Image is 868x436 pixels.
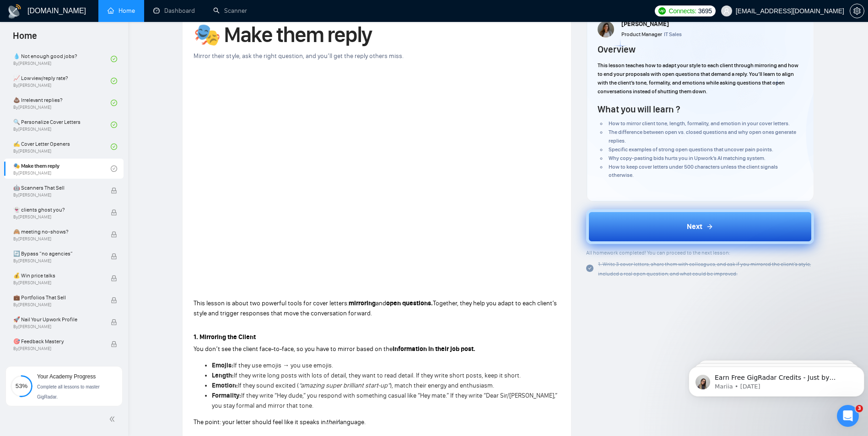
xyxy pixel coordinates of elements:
[609,164,778,179] span: How to keep cover letters under 500 characters unless the client signals otherwise.
[212,382,238,389] strong: Emotion:
[598,103,680,116] h4: What you will learn ?
[238,382,299,389] span: If they sound excited (
[837,405,859,427] iframe: Intercom live chat
[111,209,117,216] span: lock
[109,415,118,424] span: double-left
[393,345,475,353] strong: information in their job post.
[5,29,44,48] span: Home
[194,299,557,317] span: Together, they help you adapt to each client’s style and trigger responses that move the conversa...
[111,100,117,106] span: check-circle
[856,405,863,412] span: 3
[111,231,117,238] span: lock
[376,299,386,307] span: and
[194,333,256,341] strong: 1. Mirroring the Client
[586,209,814,244] button: Next
[213,7,247,15] a: searchScanner
[13,315,101,324] span: 🚀 Nail Your Upwork Profile
[609,146,773,153] span: Specific examples of strong open questions that uncover pain points.
[13,302,101,308] span: By [PERSON_NAME]
[13,71,111,91] a: 📈 Low view/reply rate?By[PERSON_NAME]
[609,129,796,144] span: The difference between open vs. closed questions and why open ones generate replies.
[13,280,101,286] span: By [PERSON_NAME]
[37,384,100,399] span: Complete all lessons to master GigRadar.
[111,122,117,128] span: check-circle
[233,362,333,369] span: If they use emojis → you use emojis.
[194,418,326,426] span: The point: your letter should feel like it speaks in
[13,324,101,330] span: By [PERSON_NAME]
[13,258,101,264] span: By [PERSON_NAME]
[30,27,167,216] span: Earn Free GigRadar Credits - Just by Sharing Your Story! 💬 Want more credits for sending proposal...
[111,297,117,303] span: lock
[13,214,101,220] span: By [PERSON_NAME]
[13,183,101,192] span: 🤖 Scanners That Sell
[13,192,101,198] span: By [PERSON_NAME]
[13,205,101,214] span: 👻 clients ghost you?
[687,221,702,232] span: Next
[194,25,560,45] h1: 🎭 Make them reply
[621,20,669,28] span: [PERSON_NAME]
[194,345,393,353] span: You don’t see the client face-to-face, so you have to mirror based on the
[13,249,101,258] span: 🔄 Bypass “no agencies”
[212,392,557,409] span: If they write “Hey dude,” you respond with something casual like “Hey mate.” If they write “Dear ...
[13,49,111,69] a: 💧 Not enough good jobs?By[PERSON_NAME]
[299,382,390,389] em: “amazing super brilliant start-up”
[212,392,241,399] strong: Formality:
[685,347,868,411] iframe: Intercom notifications message
[598,62,798,95] span: This lesson teaches how to adapt your style to each client through mirroring and how to end your ...
[194,52,404,60] span: Mirror their style, ask the right question, and you’ll get the reply others miss.
[598,43,636,56] h4: Overview
[609,120,790,127] span: How to mirror client tone, length, formality, and emotion in your cover letters.
[111,275,117,282] span: lock
[7,4,22,19] img: logo
[658,7,666,15] img: upwork-logo.png
[11,383,32,389] span: 53%
[13,227,101,236] span: 🙈 meeting no-shows?
[153,7,195,15] a: dashboardDashboard
[111,78,117,84] span: check-circle
[850,7,864,15] span: setting
[586,250,730,256] span: All homework completed! You can proceed to the next lesson:
[586,265,593,272] span: check-circle
[850,4,864,18] button: setting
[30,35,168,43] p: Message from Mariia, sent 3d ago
[609,155,766,161] span: Why copy-pasting bids hurts you in Upwork’s AI matching system.
[111,341,117,347] span: lock
[339,418,366,426] span: language.
[108,7,135,15] a: homeHome
[13,271,101,280] span: 💰 Win price talks
[598,261,811,277] span: 1. Write 3 cover letters, share them with colleagues, and ask if you mirrored the client’s style,...
[698,6,712,16] span: 3695
[111,319,117,325] span: lock
[37,373,96,380] span: Your Academy Progress
[212,372,234,379] strong: Length:
[13,93,111,113] a: 💩 Irrelevant replies?By[PERSON_NAME]
[13,236,101,242] span: By [PERSON_NAME]
[194,299,349,307] span: This lesson is about two powerful tools for cover letters:
[13,115,111,135] a: 🔍 Personalize Cover LettersBy[PERSON_NAME]
[13,346,101,351] span: By [PERSON_NAME]
[111,144,117,150] span: check-circle
[326,418,339,426] em: their
[13,159,111,179] a: 🎭 Make them replyBy[PERSON_NAME]
[386,299,433,307] strong: open questions.
[13,337,101,346] span: 🎯 Feedback Mastery
[598,21,614,37] img: tamara_levit_pic.png
[723,8,730,14] span: user
[212,362,233,369] strong: Emojis:
[664,31,682,37] span: IT Sales
[349,299,376,307] strong: mirroring
[13,137,111,157] a: ✍️ Cover Letter OpenersBy[PERSON_NAME]
[111,253,117,260] span: lock
[390,382,494,389] span: ), match their energy and enthusiasm.
[621,31,662,37] span: Product Manager
[13,293,101,302] span: 💼 Portfolios That Sell
[850,7,864,15] a: setting
[111,56,117,62] span: check-circle
[111,165,117,172] span: check-circle
[111,187,117,194] span: lock
[234,372,521,379] span: If they write long posts with lots of detail, they want to read detail. If they write short posts...
[669,6,696,16] span: Connects:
